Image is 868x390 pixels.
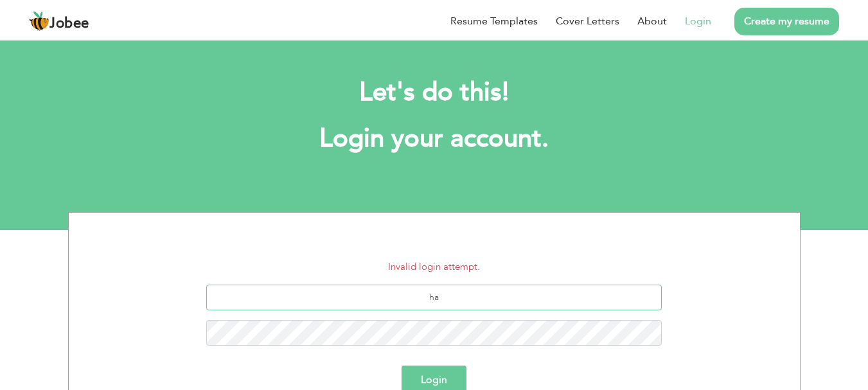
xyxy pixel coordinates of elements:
[734,8,839,35] a: Create my resume
[450,13,538,29] a: Resume Templates
[87,76,781,109] h2: Let's do this!
[206,285,662,310] input: Email
[87,122,781,155] h1: Login your account.
[49,17,89,31] span: Jobee
[637,13,667,29] a: About
[556,13,619,29] a: Cover Letters
[29,11,89,31] a: Jobee
[78,260,790,274] li: Invalid login attempt.
[685,13,711,29] a: Login
[29,11,49,31] img: jobee.io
